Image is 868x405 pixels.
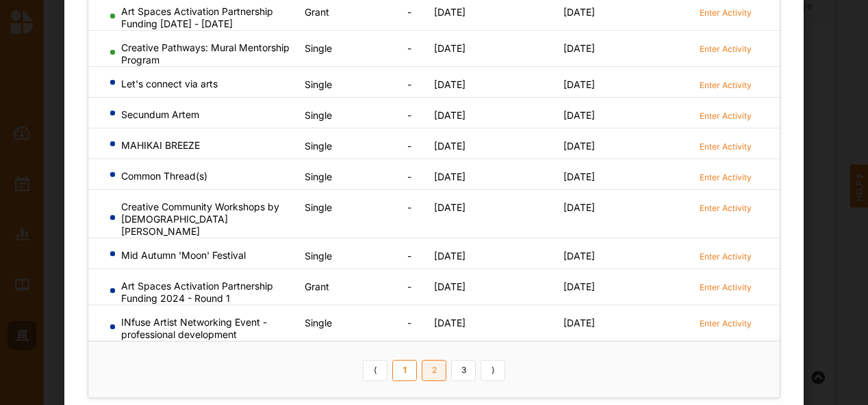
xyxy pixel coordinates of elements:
[110,280,299,305] div: Art Spaces Activation Partnership Funding 2024 - Round 1
[434,79,465,90] span: [DATE]
[700,139,752,152] a: Enter Activity
[110,201,299,238] div: Creative Community Workshops by [DEMOGRAPHIC_DATA][PERSON_NAME]
[110,249,299,262] div: Mid Autumn 'Moon' Festival
[563,79,595,90] span: [DATE]
[700,110,752,122] label: Enter Activity
[700,109,752,122] a: Enter Activity
[700,79,752,91] label: Enter Activity
[700,318,752,329] label: Enter Activity
[700,78,752,91] a: Enter Activity
[407,250,411,262] span: -
[407,79,411,90] span: -
[305,171,332,182] span: Single
[563,140,595,152] span: [DATE]
[563,281,595,292] span: [DATE]
[407,6,411,18] span: -
[363,360,387,382] a: Previous item
[407,109,411,121] span: -
[563,6,595,18] span: [DATE]
[700,201,752,214] a: Enter Activity
[407,42,411,54] span: -
[700,316,752,329] a: Enter Activity
[700,281,752,293] label: Enter Activity
[305,6,329,18] span: Grant
[407,201,411,213] span: -
[434,42,465,54] span: [DATE]
[361,358,508,381] div: Pagination Navigation
[563,317,595,329] span: [DATE]
[407,317,411,329] span: -
[407,140,411,152] span: -
[110,316,299,341] div: INfuse Artist Networking Event - professional development
[434,281,465,292] span: [DATE]
[700,141,752,152] label: Enter Activity
[563,171,595,182] span: [DATE]
[110,170,299,182] div: Common Thread(s)
[563,201,595,213] span: [DATE]
[700,5,752,18] a: Enter Activity
[434,6,465,18] span: [DATE]
[434,140,465,152] span: [DATE]
[434,317,465,329] span: [DATE]
[305,42,332,54] span: Single
[434,250,465,262] span: [DATE]
[392,360,417,382] a: 1
[563,42,595,54] span: [DATE]
[110,139,299,152] div: MAHIKAI BREEZE
[563,250,595,262] span: [DATE]
[407,281,411,292] span: -
[700,251,752,262] label: Enter Activity
[305,317,332,329] span: Single
[110,5,299,30] div: Art Spaces Activation Partnership Funding [DATE] - [DATE]
[700,170,752,183] a: Enter Activity
[407,171,411,182] span: -
[700,249,752,262] a: Enter Activity
[110,78,299,90] div: Let's connect via arts
[305,250,332,262] span: Single
[700,280,752,293] a: Enter Activity
[434,171,465,182] span: [DATE]
[434,201,465,213] span: [DATE]
[422,360,446,382] a: 2
[305,281,329,292] span: Grant
[305,140,332,152] span: Single
[305,79,332,90] span: Single
[700,202,752,214] label: Enter Activity
[700,7,752,18] label: Enter Activity
[700,171,752,183] label: Enter Activity
[305,201,332,213] span: Single
[305,109,332,121] span: Single
[110,109,299,121] div: Secundum Artem
[110,42,299,66] div: Creative Pathways: Mural Mentorship Program
[451,360,476,382] a: 3
[434,109,465,121] span: [DATE]
[563,109,595,121] span: [DATE]
[700,43,752,55] label: Enter Activity
[700,42,752,55] a: Enter Activity
[481,360,505,382] a: Next item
